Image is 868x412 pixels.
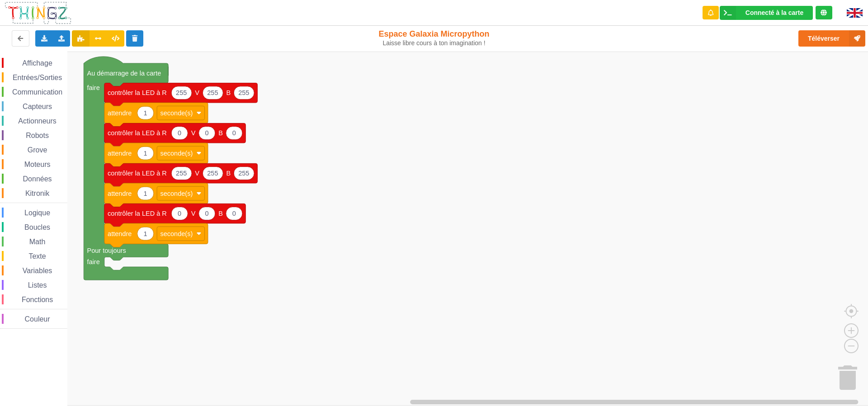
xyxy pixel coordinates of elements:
div: Ta base fonctionne bien ! [720,6,813,20]
text: B [226,170,231,177]
text: contrôler la LED à R [108,210,167,217]
text: 1 [144,230,147,237]
text: seconde(s) [160,109,193,117]
text: 1 [144,109,147,117]
text: contrôler la LED à R [108,129,167,137]
text: V [195,170,199,177]
text: 255 [207,170,218,177]
text: attendre [108,109,132,117]
span: Couleur [24,315,52,323]
span: Capteurs [21,103,53,110]
div: Espace Galaxia Micropython [359,29,510,47]
span: Affichage [21,59,53,67]
text: 255 [207,89,218,96]
text: 0 [205,210,209,217]
text: seconde(s) [160,190,193,197]
img: thingz_logo.png [4,1,72,25]
text: 0 [232,129,236,137]
text: 0 [178,210,181,217]
text: attendre [108,230,132,237]
text: contrôler la LED à R [108,89,167,96]
span: Boucles [23,223,52,231]
span: Actionneurs [17,117,58,125]
text: 255 [176,89,187,96]
text: B [218,129,223,137]
div: Connecté à la carte [745,9,803,16]
text: Pour toujours [87,247,126,254]
text: attendre [108,190,132,197]
span: Logique [23,209,52,217]
span: Robots [24,132,50,139]
text: attendre [108,150,132,157]
div: Laisse libre cours à ton imagination ! [359,39,510,47]
text: 255 [238,89,249,96]
text: 0 [232,210,236,217]
text: 1 [144,150,147,157]
text: 255 [176,170,187,177]
text: V [191,210,196,217]
div: Tu es connecté au serveur de création de Thingz [816,6,832,19]
span: Texte [27,252,47,260]
button: Téléverser [798,30,865,47]
span: Données [22,175,53,183]
span: Listes [27,281,48,289]
text: faire [87,258,99,265]
img: gb.png [847,8,863,18]
text: Au démarrage de la carte [87,70,161,77]
text: 255 [238,170,249,177]
span: Fonctions [20,296,54,303]
span: Communication [11,88,64,96]
text: seconde(s) [160,230,193,237]
text: V [191,129,196,137]
text: 1 [144,190,147,197]
text: 0 [205,129,209,137]
span: Moteurs [23,161,52,168]
text: seconde(s) [160,150,193,157]
span: Entrées/Sorties [11,74,63,81]
text: V [195,89,199,96]
text: B [226,89,231,96]
span: Grove [26,146,49,154]
text: B [218,210,223,217]
span: Math [28,238,47,246]
text: contrôler la LED à R [108,170,167,177]
text: faire [87,84,99,91]
span: Variables [21,267,54,275]
text: 0 [178,129,181,137]
span: Kitronik [24,189,51,197]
